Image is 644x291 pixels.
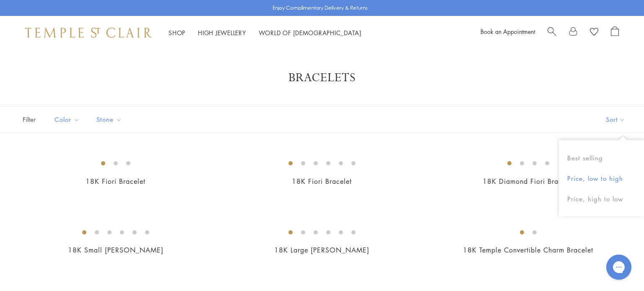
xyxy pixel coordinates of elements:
iframe: Gorgias live chat messenger [602,252,636,283]
a: 18K Small [PERSON_NAME] [68,245,164,255]
button: Color [48,110,86,129]
h1: Bracelets [34,70,610,85]
a: 18K Temple Convertible Charm Bracelet [463,245,593,255]
button: Price, high to low [559,189,644,209]
a: Search [548,26,556,39]
nav: Main navigation [169,28,361,38]
a: View Wishlist [590,26,598,39]
a: 18K Diamond Fiori Bracelet [483,177,574,186]
button: Best selling [559,148,644,168]
span: Color [50,114,86,125]
a: Book an Appointment [480,27,535,36]
button: Price, low to high [559,168,644,189]
a: High JewelleryHigh Jewellery [198,28,246,37]
button: Stone [90,110,128,129]
a: 18K Fiori Bracelet [292,177,352,186]
a: 18K Fiori Bracelet [86,177,145,186]
a: 18K Large [PERSON_NAME] [274,245,369,255]
button: Show sort by [587,107,644,132]
a: World of [DEMOGRAPHIC_DATA]World of [DEMOGRAPHIC_DATA] [259,28,361,37]
a: Open Shopping Bag [611,26,619,39]
span: Stone [92,114,128,125]
p: Enjoy Complimentary Delivery & Returns [273,4,368,12]
img: Temple St. Clair [25,28,152,38]
a: ShopShop [169,28,185,37]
